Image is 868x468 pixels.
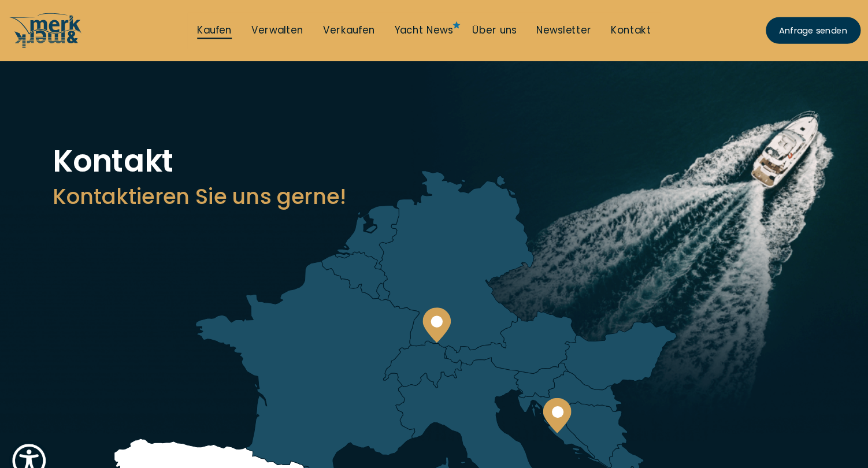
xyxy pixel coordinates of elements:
button: Show Accessibility Preferences [12,419,49,456]
span: Anfrage senden [743,23,808,35]
a: Yacht News [377,23,433,35]
a: Newsletter [513,23,565,35]
a: Kaufen [190,23,223,35]
h1: Kontakt [53,139,815,168]
h3: Kontaktieren Sie uns gerne! [53,172,815,200]
a: Über uns [451,23,494,35]
a: Verkaufen [310,23,359,35]
a: Kontakt [584,23,622,35]
button: En [832,21,856,37]
a: Anfrage senden [730,16,821,42]
a: Verwalten [242,23,291,35]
